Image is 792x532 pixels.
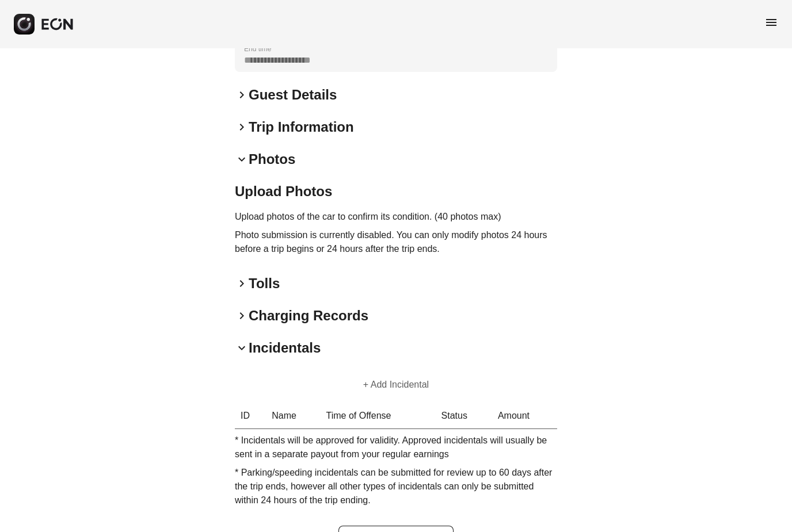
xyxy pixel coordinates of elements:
[235,210,557,224] p: Upload photos of the car to confirm its condition. (40 photos max)
[235,120,249,134] span: keyboard_arrow_right
[249,150,295,169] h2: Photos
[235,309,249,323] span: keyboard_arrow_right
[235,341,249,355] span: keyboard_arrow_down
[266,403,320,429] th: Name
[235,277,249,290] span: keyboard_arrow_right
[249,86,337,104] h2: Guest Details
[321,403,436,429] th: Time of Offense
[235,403,266,429] th: ID
[235,152,249,166] span: keyboard_arrow_down
[249,118,354,136] h2: Trip Information
[436,403,492,429] th: Status
[764,16,778,29] span: menu
[249,339,321,357] h2: Incidentals
[235,466,557,507] p: * Parking/speeding incidentals can be submitted for review up to 60 days after the trip ends, how...
[235,182,557,201] h2: Upload Photos
[235,228,557,256] p: Photo submission is currently disabled. You can only modify photos 24 hours before a trip begins ...
[249,274,280,293] h2: Tolls
[349,371,443,399] button: + Add Incidental
[235,88,249,102] span: keyboard_arrow_right
[249,307,368,325] h2: Charging Records
[235,434,557,461] p: * Incidentals will be approved for validity. Approved incidentals will usually be sent in a separ...
[492,403,557,429] th: Amount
